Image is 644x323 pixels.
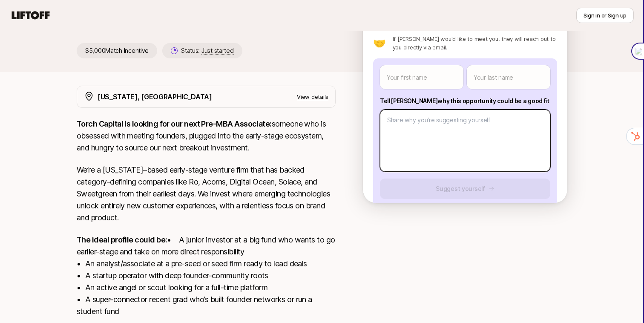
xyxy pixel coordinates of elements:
[98,91,212,102] p: [US_STATE], [GEOGRAPHIC_DATA]
[201,47,234,55] span: Just started
[297,92,328,101] p: View details
[380,96,550,106] p: Tell [PERSON_NAME] why this opportunity could be a good fit
[373,38,386,48] p: 🤝
[77,119,272,128] strong: Torch Capital is looking for our next Pre-MBA Associate:
[393,35,557,52] p: If [PERSON_NAME] would like to meet you, they will reach out to you directly via email.
[77,164,336,224] p: We’re a [US_STATE]–based early-stage venture firm that has backed category-defining companies lik...
[576,8,634,23] button: Sign in or Sign up
[77,235,167,244] strong: The ideal profile could be:
[77,118,336,154] p: someone who is obsessed with meeting founders, plugged into the early-stage ecosystem, and hungry...
[77,43,157,58] p: $5,000 Match Incentive
[77,234,336,317] p: • A junior investor at a big fund who wants to go earlier-stage and take on more direct responsib...
[181,46,233,56] p: Status:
